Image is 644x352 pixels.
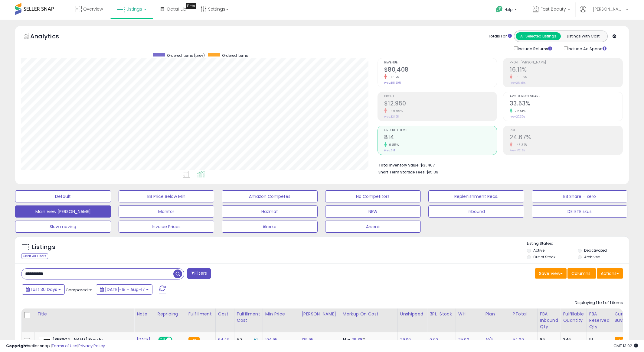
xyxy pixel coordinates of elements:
[458,337,469,343] a: 25.00
[387,109,403,113] small: -39.99%
[488,34,512,39] div: Totals For
[584,254,600,260] label: Archived
[505,7,513,12] span: Help
[559,45,616,52] div: Include Ad Spend
[397,308,427,332] th: CSV column name: cust_attr_4_Unshipped
[427,169,438,175] span: $15.39
[540,311,558,330] div: FBA inbound Qty
[119,205,214,218] button: Monitor
[340,308,397,332] th: The percentage added to the cost of goods (COGS) that forms the calculator for Min & Max prices.
[188,311,213,317] div: Fulfillment
[31,286,57,292] span: Last 30 Days
[527,241,629,247] p: Listing States:
[265,311,296,317] div: Min Price
[491,1,523,20] a: Help
[21,253,48,259] div: Clear All Filters
[167,53,205,58] span: Ordered Items (prev)
[458,311,480,317] div: WH
[563,337,582,342] div: 346
[15,190,111,202] button: Default
[159,337,166,343] span: ON
[510,115,525,118] small: Prev: 27.37%
[378,170,426,175] b: Short Term Storage Fees:
[188,337,200,344] small: FBA
[126,6,142,12] span: Listings
[584,248,607,253] label: Deactivated
[510,129,623,132] span: ROI
[561,32,606,40] button: Listings With Cost
[510,95,623,98] span: Avg. Buybox Share
[187,268,211,279] button: Filters
[39,337,51,349] img: 41Z7yn+qqQL._SL40_.jpg
[66,287,93,293] span: Compared to:
[589,311,610,330] div: FBA Reserved Qty
[512,143,528,147] small: -45.37%
[384,149,395,152] small: Prev: 741
[512,75,527,79] small: -39.16%
[15,205,111,218] button: Main View [PERSON_NAME]
[96,284,152,295] button: [DATE]-19 - Aug-17
[343,337,393,348] div: %
[325,221,421,233] button: Arsenii
[384,100,497,108] h2: $12,950
[222,53,248,58] span: Ordered Items
[533,254,555,260] label: Out of Stock
[485,311,508,317] div: Plan
[384,61,497,64] span: Revenue
[222,190,318,202] button: Amazon Competes
[237,337,258,342] div: 5.3
[567,268,596,279] button: Columns
[83,6,103,12] span: Overview
[430,311,453,317] div: 3PL_Stock
[384,134,497,142] h2: 814
[351,337,362,343] a: 29.38
[325,205,421,218] button: NEW
[222,205,318,218] button: Hazmat
[510,66,623,74] h2: 16.11%
[105,286,145,292] span: [DATE]-19 - Aug-17
[6,343,105,349] div: seller snap | |
[516,32,561,40] button: All Selected Listings
[22,284,65,295] button: Last 30 Days
[30,32,71,42] h5: Analytics
[343,311,395,317] div: Markup on Cost
[427,308,456,332] th: CSV column name: cust_attr_3_3PL_Stock
[186,3,196,9] div: Tooltip anchor
[588,6,624,12] span: Hi [PERSON_NAME]
[510,149,525,152] small: Prev: 45.16%
[615,337,626,344] small: FBA
[78,343,105,349] a: Privacy Policy
[430,337,438,343] a: 0.00
[384,115,400,118] small: Prev: $21,581
[571,270,590,276] span: Columns
[265,337,278,343] a: 104.95
[597,268,623,279] button: Actions
[119,190,214,202] button: BB Price Below Min
[532,190,628,202] button: BB Share = Zero
[580,6,628,20] a: Hi [PERSON_NAME]
[483,308,510,332] th: CSV column name: cust_attr_5_Plan
[532,205,628,218] button: DELETE skus
[37,311,132,317] div: Title
[428,190,524,202] button: Replenishment Recs.
[589,337,607,342] div: 51
[158,311,183,317] div: Repricing
[400,311,425,317] div: Unshipped
[384,129,497,132] span: Ordered Items
[32,243,55,251] h5: Listings
[378,163,420,168] b: Total Inventory Value:
[513,311,535,317] div: PTotal
[510,134,623,142] h2: 24.67%
[513,337,524,343] a: 54.00
[378,161,618,168] li: $31,407
[512,109,525,113] small: 22.51%
[6,343,28,349] strong: Copyright
[563,311,584,324] div: Fulfillable Quantity
[384,81,401,85] small: Prev: $81,505
[575,300,623,306] div: Displaying 1 to 1 of 1 items
[510,61,623,64] span: Profit [PERSON_NAME]
[52,343,77,349] a: Terms of Use
[218,311,232,317] div: Cost
[510,308,537,332] th: CSV column name: cust_attr_1_PTotal
[384,66,497,74] h2: $80,408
